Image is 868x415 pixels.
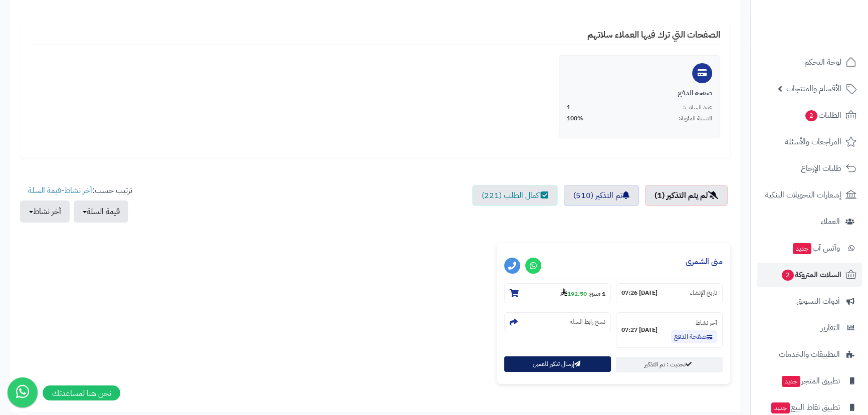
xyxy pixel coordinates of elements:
[785,135,841,149] span: المراجعات والأسئلة
[796,294,840,308] span: أدوات التسويق
[782,376,800,387] span: جديد
[671,330,717,343] a: صفحة الدفع
[589,289,605,298] strong: 1 منتج
[30,30,720,45] h4: الصفحات التي ترك فيها العملاء سلاتهم
[645,185,728,206] a: لم يتم التذكير (1)
[805,110,817,121] span: 2
[616,357,723,372] a: تحديث : تم التذكير
[757,236,862,260] a: وآتس آبجديد
[560,289,587,298] strong: 192.50
[504,283,611,303] section: 1 منتج-192.50
[757,342,862,366] a: التطبيقات والخدمات
[20,185,132,223] ul: ترتيب حسب: -
[801,161,841,175] span: طلبات الإرجاع
[686,256,723,268] a: منى الشمرى
[757,289,862,313] a: أدوات التسويق
[757,130,862,154] a: المراجعات والأسئلة
[757,183,862,207] a: إشعارات التحويلات البنكية
[781,268,841,282] span: السلات المتروكة
[696,318,717,327] small: آخر نشاط
[757,316,862,340] a: التقارير
[786,82,841,96] span: الأقسام والمنتجات
[757,156,862,180] a: طلبات الإرجاع
[804,108,841,122] span: الطلبات
[621,289,658,297] strong: [DATE] 07:26
[765,188,841,202] span: إشعارات التحويلات البنكية
[683,103,712,112] span: عدد السلات:
[781,374,840,388] span: تطبيق المتجر
[804,55,841,69] span: لوحة التحكم
[567,88,712,98] div: صفحة الدفع
[821,321,840,335] span: التقارير
[757,103,862,127] a: الطلبات2
[793,243,811,254] span: جديد
[757,369,862,393] a: تطبيق المتجرجديد
[567,103,570,112] span: 1
[504,356,611,372] button: إرسال تذكير للعميل
[779,347,840,361] span: التطبيقات والخدمات
[504,312,611,332] section: نسخ رابط السلة
[74,200,128,223] button: قيمة السلة
[679,114,712,123] span: النسبة المئوية:
[621,326,658,334] strong: [DATE] 07:27
[757,210,862,234] a: العملاء
[771,402,790,413] span: جديد
[472,185,558,206] a: اكمال الطلب (221)
[567,114,583,123] span: 100%
[770,400,840,414] span: تطبيق نقاط البيع
[690,289,717,297] small: تاريخ الإنشاء
[782,270,794,281] span: 2
[757,263,862,287] a: السلات المتروكة2
[28,184,61,196] a: قيمة السلة
[792,241,840,255] span: وآتس آب
[564,185,639,206] a: تم التذكير (510)
[20,200,70,223] button: آخر نشاط
[560,288,605,298] small: -
[820,215,840,229] span: العملاء
[570,318,605,326] small: نسخ رابط السلة
[757,50,862,74] a: لوحة التحكم
[64,184,92,196] a: آخر نشاط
